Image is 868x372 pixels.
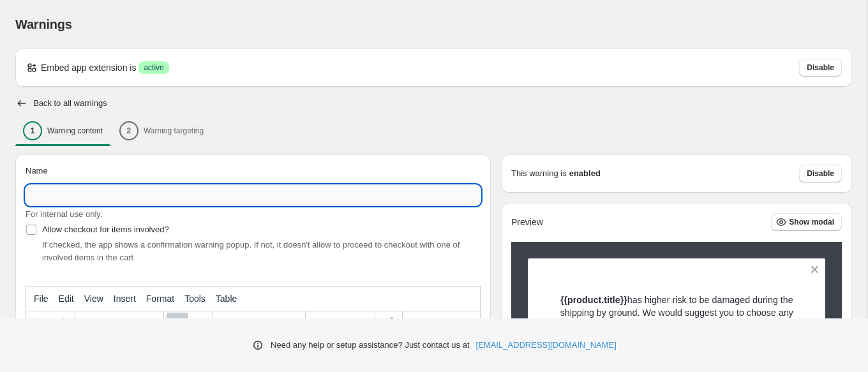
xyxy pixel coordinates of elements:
[42,240,460,262] span: If checked, the app shows a confirmation warning popup. If not, it doesn't allow to proceed to ch...
[476,339,617,352] a: [EMAIL_ADDRESS][DOMAIN_NAME]
[15,117,110,144] button: 1Warning content
[216,313,237,334] button: Align left
[216,294,237,304] span: Table
[5,10,449,34] body: Rich Text Area. Press ALT-0 for help.
[47,126,103,136] p: Warning content
[340,313,372,334] div: Numbered list
[405,313,437,334] div: Text color
[511,167,567,180] p: This warning is
[799,59,842,77] button: Disable
[378,313,400,334] button: Insert/edit link
[237,313,259,334] button: Align center
[437,313,469,334] div: Background color
[807,63,834,73] span: Disable
[550,294,804,332] p: has higher risk to be damaged during the shipping by ground. We would suggest you to choose any a...
[188,313,210,334] button: Italic
[59,294,74,304] span: Edit
[146,294,174,304] span: Format
[29,313,50,334] button: Undo
[114,294,136,304] span: Insert
[84,294,103,304] span: View
[23,121,42,140] div: 1
[26,209,102,219] span: For internal use only.
[33,98,107,108] h2: Back to all warnings
[569,167,601,180] strong: enabled
[789,217,834,227] span: Show modal
[308,313,340,334] div: Bullet list
[50,313,72,334] button: Redo
[26,166,48,175] span: Name
[259,313,281,334] button: Align right
[184,294,206,304] span: Tools
[511,217,543,228] h2: Preview
[799,165,842,182] button: Disable
[78,313,161,334] button: Formats
[560,295,627,305] strong: {{product.title}}
[34,294,49,304] span: File
[42,225,169,234] span: Allow checkout for items involved?
[771,213,842,231] button: Show modal
[167,313,188,334] button: Bold
[144,63,163,73] span: active
[41,61,136,74] p: Embed app extension is
[281,313,303,334] button: Justify
[15,17,72,31] span: Warnings
[807,168,834,179] span: Disable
